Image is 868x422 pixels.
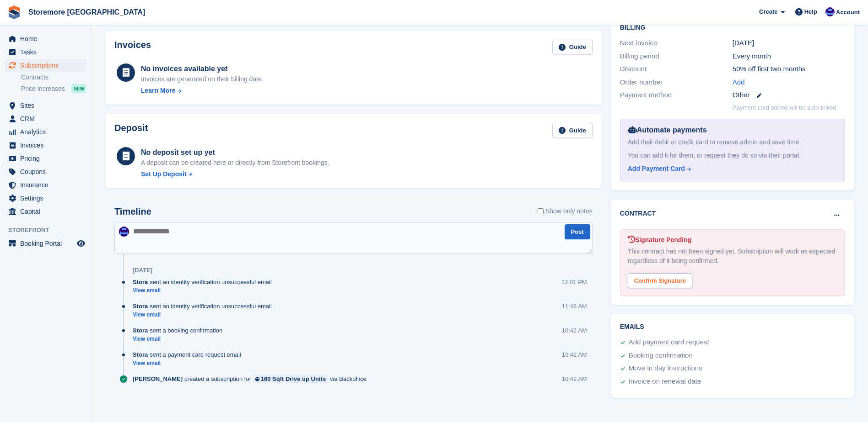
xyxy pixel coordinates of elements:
[20,46,75,58] span: Tasks
[25,5,149,20] a: Storemore [GEOGRAPHIC_DATA]
[114,123,148,138] h2: Deposit
[133,287,276,295] a: View email
[133,335,227,343] a: View email
[620,22,845,32] h2: Billing
[628,273,692,288] div: Confirm Signature
[5,237,86,250] a: menu
[133,302,148,311] span: Stora
[628,137,837,147] div: Add their debit or credit card to remove admin and save time.
[133,375,183,383] span: [PERSON_NAME]
[628,125,837,136] div: Automate payments
[20,237,75,250] span: Booking Portal
[538,206,593,216] label: Show only notes
[133,359,246,367] a: View email
[628,271,692,279] a: Confirm Signature
[628,247,837,266] div: This contract has not been signed yet. Subscription will work as expected regardless of it being ...
[141,86,175,95] div: Learn More
[133,278,276,286] div: sent an identity verification unsuccessful email
[552,123,593,138] a: Guide
[804,7,817,16] span: Help
[261,375,326,383] div: 160 Sqft Drive up Units
[133,326,148,335] span: Stora
[141,169,329,179] a: Set Up Deposit
[5,192,86,205] a: menu
[620,77,733,88] div: Order number
[538,206,544,216] input: Show only notes
[133,278,148,286] span: Stora
[133,375,371,383] div: created a subscription for via Backoffice
[733,64,845,74] div: 50% off first two months
[836,8,860,17] span: Account
[20,139,75,152] span: Invoices
[20,126,75,138] span: Analytics
[620,209,656,218] h2: Contract
[133,302,276,311] div: sent an identity verification unsuccessful email
[133,350,148,359] span: Stora
[20,205,75,218] span: Capital
[562,350,587,359] div: 10:42 AM
[562,326,587,335] div: 10:42 AM
[20,32,75,45] span: Home
[141,158,329,168] p: A deposit can be created here or directly from Storefront bookings.
[759,7,777,16] span: Create
[620,38,733,48] div: Next invoice
[119,227,129,237] img: Angela
[562,302,587,311] div: 11:48 AM
[114,40,151,55] h2: Invoices
[733,103,836,112] p: Payment card added will be auto-linked
[629,337,709,348] div: Add payment card request
[620,64,733,74] div: Discount
[5,179,86,191] a: menu
[20,165,75,178] span: Coupons
[133,350,246,359] div: sent a payment card request email
[628,164,685,174] div: Add Payment Card
[133,326,227,335] div: sent a booking confirmation
[629,363,702,374] div: Move in day instructions
[733,51,845,62] div: Every month
[733,77,745,88] a: Add
[628,151,837,160] div: You can add it for them, or request they do so via their portal.
[141,147,329,158] div: No deposit set up yet
[20,192,75,205] span: Settings
[733,90,845,100] div: Other
[71,84,86,93] div: NEW
[21,73,86,82] a: Contracts
[5,126,86,138] a: menu
[733,38,845,48] div: [DATE]
[141,169,187,179] div: Set Up Deposit
[20,112,75,125] span: CRM
[628,164,834,174] a: Add Payment Card
[133,311,276,319] a: View email
[21,84,65,93] span: Price increases
[620,90,733,100] div: Payment method
[8,226,91,235] span: Storefront
[7,5,21,19] img: stora-icon-8386f47178a22dfd0bd8f6a31ec36ba5ce8667c1dd55bd0f319d3a0aa187defe.svg
[253,375,328,383] a: 160 Sqft Drive up Units
[5,152,86,165] a: menu
[629,350,693,361] div: Booking confirmation
[565,224,590,239] button: Post
[5,139,86,152] a: menu
[21,84,86,94] a: Price increases NEW
[20,152,75,165] span: Pricing
[561,278,587,286] div: 12:01 PM
[141,74,264,84] div: Invoices are generated on their billing date.
[825,7,835,16] img: Angela
[5,165,86,178] a: menu
[5,59,86,72] a: menu
[552,40,593,55] a: Guide
[75,238,86,249] a: Preview store
[133,267,152,274] div: [DATE]
[628,235,837,245] div: Signature Pending
[562,375,587,383] div: 10:42 AM
[629,376,701,387] div: Invoice on renewal date
[5,32,86,45] a: menu
[5,46,86,58] a: menu
[620,323,845,331] h2: Emails
[5,99,86,112] a: menu
[141,86,264,95] a: Learn More
[5,205,86,218] a: menu
[114,206,151,217] h2: Timeline
[620,51,733,62] div: Billing period
[141,63,264,74] div: No invoices available yet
